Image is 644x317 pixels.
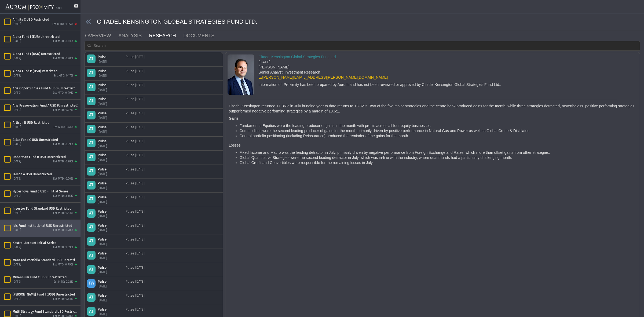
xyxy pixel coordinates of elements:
div: [DATE] [98,242,119,247]
div: Pulse [DATE] [126,237,145,246]
div: [DATE] [13,263,21,267]
div: Pulse [DATE] [126,83,145,92]
div: Hypernova Fund C USD - Initial Series [13,189,78,194]
div: Senior Analyst, Investment Research [259,70,501,75]
div: [PERSON_NAME] Fund I (USD) Unrestricted [13,292,78,297]
div: Alpha Fund I (USD) Unrestricted [13,52,78,56]
div: [DATE] [13,57,21,61]
div: Pulse [98,279,119,284]
div: Pulse [DATE] [126,125,145,134]
div: Pulse [DATE] [126,293,145,303]
div: [DATE] [98,186,119,191]
div: Pulse [98,54,119,59]
div: Pulse [DATE] [126,209,145,218]
div: AT [87,83,96,91]
div: AT [87,139,96,147]
div: 5.0.1 [56,6,62,10]
div: Est MTD: 0.38% [53,160,73,164]
div: Est MTD: 0.41% [53,125,73,129]
div: Information on Proximity has been prepared by Aurum and has not been reviewed or approved by Cita... [259,82,501,87]
div: [DATE] [13,143,21,147]
div: Est MTD: 3.55% [53,194,73,198]
div: [DATE] [98,59,119,64]
div: [DATE] [259,60,501,65]
div: Pulse [DATE] [126,97,145,106]
a: OVERVIEW [85,30,118,41]
div: AT [87,181,96,190]
div: AT [87,69,96,77]
div: AT [87,293,96,302]
div: Est MTD: 0.20% [53,57,73,61]
div: [DATE] [98,270,119,275]
div: Pulse [DATE] [126,251,145,260]
div: Est MTD: 0.99% [53,91,73,95]
li: Global Quantitative Strategies were the second leading detractor in July, which was in-line with ... [240,155,635,160]
div: Pulse [98,251,119,256]
div: Pulse [98,125,119,130]
div: Pulse [98,223,119,228]
div: Pulse [98,293,119,298]
div: Pulse [98,153,119,158]
div: Pulse [DATE] [126,54,145,64]
div: Kestrel Account Initial Series [13,241,78,245]
div: Est MTD: -1.05% [52,22,73,26]
div: AT [87,153,96,161]
div: Doberman Fund B USD Unrestricted [13,155,78,159]
div: [DATE] [13,228,21,232]
div: Est MTD: 0.39% [53,143,73,147]
div: [DATE] [13,194,21,198]
div: Aria Preservation Fund A USD (Unrestricted) [13,103,78,108]
div: Investor Fund Standard USD Restricted [13,206,78,211]
div: Aria Opportunities Fund A USD (Unrestricted) [13,86,78,90]
div: Pulse [98,69,119,74]
div: Pulse [98,139,119,144]
div: AT [87,265,96,274]
div: [DATE] [98,312,119,317]
div: Artisan B USD Restricted [13,121,78,125]
div: Pulse [98,237,119,242]
div: [DATE] [13,125,21,129]
div: [DATE] [98,88,119,92]
a: DOCUMENTS [183,30,221,41]
div: Est MTD: 0.81% [53,297,73,301]
div: [DATE] [98,200,119,205]
div: Isis Fund Institutional USD Unrestricted [13,224,78,228]
li: Central portfolio positioning (including Reinsurance) produced the reminder of the gains for the ... [240,133,635,139]
div: AT [87,167,96,176]
li: Fundamental Equities were the leading producer of gains in the month with profits across all four... [240,123,635,128]
div: [DATE] [13,211,21,215]
div: [DATE] [13,108,21,112]
p: Citadel Kensington returned +1.36% in July bringing year to date returns to +3.82%. Two of the fi... [229,104,635,114]
div: [DATE] [98,73,119,78]
div: AT [87,97,96,105]
a: RESEARCH [149,30,183,41]
div: [DATE] [98,144,119,148]
div: Pulse [DATE] [126,279,145,289]
div: AT [87,307,96,316]
li: Fixed Income and Macro was the leading detractor in July, primarily driven by negative performanc... [240,150,635,155]
div: AT [87,237,96,246]
div: Pulse [98,167,119,172]
div: Est MTD: 0.20% [53,177,73,181]
div: [DATE] [98,228,119,232]
p: Gains [229,116,635,121]
div: [DATE] [13,39,21,43]
div: [DATE] [13,91,21,95]
p: Losses [229,143,635,148]
li: Commodities were the second leading producer of gains for the month primarily driven by positive ... [240,128,635,133]
a: Citadel Kensington Global Strategies Fund Ltd. [259,55,337,59]
div: Pulse [98,265,119,270]
div: [PERSON_NAME] [259,65,501,70]
div: Falcon A USD Unrestricted [13,172,78,176]
div: [DATE] [13,297,21,301]
div: Affinity C USD Restricted [13,17,78,22]
div: Pulse [DATE] [126,195,145,204]
div: Pulse [DATE] [126,167,145,176]
div: Est MTD: 0.17% [54,74,73,78]
div: Pulse [DATE] [126,153,145,162]
div: [DATE] [98,158,119,162]
div: Pulse [98,209,119,214]
div: AT [87,54,96,63]
div: Alpha Fund P (USD) Restricted [13,69,78,73]
div: Est MTD: 0.01% [53,39,73,43]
